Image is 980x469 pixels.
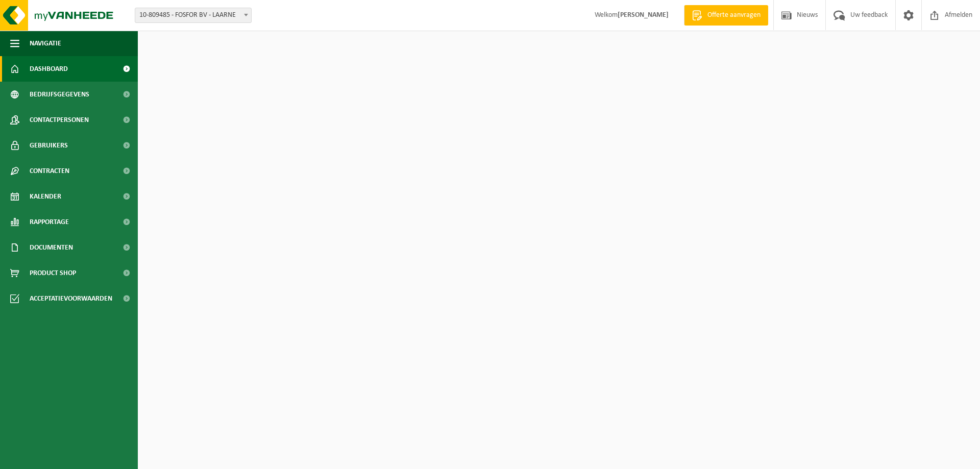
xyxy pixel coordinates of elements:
span: 10-809485 - FOSFOR BV - LAARNE [135,8,252,23]
strong: [PERSON_NAME] [618,11,669,19]
span: Rapportage [30,209,69,235]
span: Kalender [30,184,61,209]
span: Gebruikers [30,133,68,158]
span: Acceptatievoorwaarden [30,286,112,311]
span: Bedrijfsgegevens [30,82,89,107]
span: Navigatie [30,31,61,56]
span: Offerte aanvragen [705,10,763,20]
span: Dashboard [30,56,68,82]
span: Product Shop [30,260,76,286]
span: Documenten [30,235,73,260]
span: Contracten [30,158,69,184]
span: 10-809485 - FOSFOR BV - LAARNE [135,8,251,22]
a: Offerte aanvragen [684,5,768,26]
span: Contactpersonen [30,107,89,133]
